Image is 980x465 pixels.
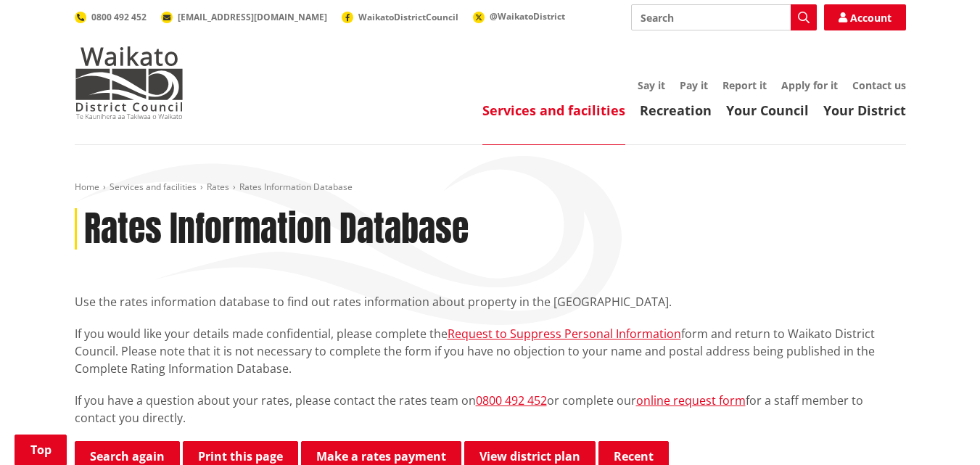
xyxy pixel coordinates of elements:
h1: Rates Information Database [84,208,469,250]
p: If you would like your details made confidential, please complete the form and return to Waikato ... [75,325,906,377]
a: [EMAIL_ADDRESS][DOMAIN_NAME] [161,11,327,23]
a: Rates [207,181,229,193]
a: Your District [823,102,906,119]
nav: breadcrumb [75,181,906,194]
a: online request form [636,392,746,408]
span: [EMAIL_ADDRESS][DOMAIN_NAME] [178,11,327,23]
a: Pay it [680,78,708,92]
p: Use the rates information database to find out rates information about property in the [GEOGRAPHI... [75,293,906,310]
span: @WaikatoDistrict [490,10,565,22]
a: Say it [638,78,665,92]
a: @WaikatoDistrict [473,10,565,22]
a: Services and facilities [482,102,625,119]
img: Waikato District Council - Te Kaunihera aa Takiwaa o Waikato [75,46,184,119]
a: 0800 492 452 [476,392,547,408]
a: Recreation [640,102,712,119]
a: Request to Suppress Personal Information [448,326,681,342]
a: Account [824,4,906,30]
input: Search input [631,4,817,30]
p: If you have a question about your rates, please contact the rates team on or complete our for a s... [75,392,906,427]
a: Home [75,181,99,193]
a: Services and facilities [110,181,197,193]
span: WaikatoDistrictCouncil [358,11,458,23]
a: Your Council [726,102,809,119]
span: 0800 492 452 [91,11,147,23]
a: WaikatoDistrictCouncil [342,11,458,23]
a: Top [15,435,67,465]
a: Report it [722,78,767,92]
a: Apply for it [781,78,838,92]
a: 0800 492 452 [75,11,147,23]
span: Rates Information Database [239,181,353,193]
a: Contact us [852,78,906,92]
